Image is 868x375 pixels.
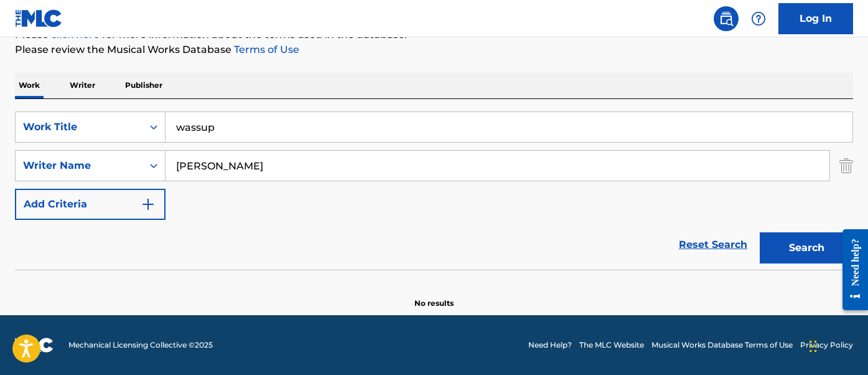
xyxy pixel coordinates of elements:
[231,44,299,55] a: Terms of Use
[673,231,754,259] a: Reset Search
[833,219,868,320] iframe: Resource Center
[66,72,99,98] p: Writer
[810,328,817,365] div: Drag
[23,158,135,173] div: Writer Name
[15,189,166,220] button: Add Criteria
[719,11,734,26] img: search
[15,9,63,27] img: MLC Logo
[760,232,853,263] button: Search
[23,120,135,135] div: Work Title
[15,338,54,353] img: logo
[141,197,156,212] img: 9d2ae6d4665cec9f34b9.svg
[800,339,853,351] a: Privacy Policy
[15,112,853,270] form: Search Form
[414,283,454,309] p: No results
[714,6,739,31] a: Public Search
[15,72,44,98] p: Work
[579,339,644,351] a: The MLC Website
[778,3,853,34] a: Log In
[528,339,572,351] a: Need Help?
[68,339,213,351] span: Mechanical Licensing Collective © 2025
[751,11,766,26] img: help
[121,72,166,98] p: Publisher
[15,42,853,57] p: Please review the Musical Works Database
[746,6,771,31] div: Help
[839,150,853,181] img: Delete Criterion
[651,339,793,351] a: Musical Works Database Terms of Use
[806,315,868,375] iframe: Chat Widget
